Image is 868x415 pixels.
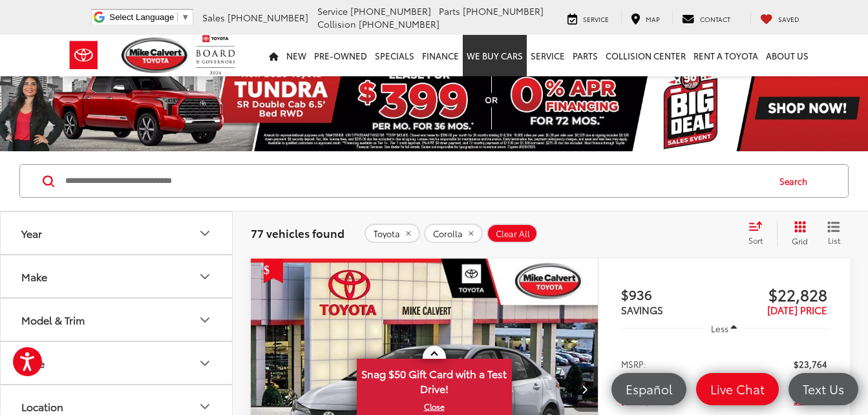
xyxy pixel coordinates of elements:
[583,14,609,24] span: Service
[794,357,827,370] span: $23,764
[569,35,602,76] a: Parts
[265,35,282,76] a: Home
[796,381,851,397] span: Text Us
[359,17,439,30] span: [PHONE_NUMBER]
[611,373,686,405] a: Español
[705,317,744,340] button: Less
[371,35,418,76] a: Specials
[792,235,808,246] span: Grid
[424,224,483,243] button: remove Corolla
[310,35,371,76] a: Pre-Owned
[418,35,463,76] a: Finance
[374,229,400,239] span: Toyota
[767,303,827,317] span: [DATE] PRICE
[21,400,63,412] div: Location
[365,224,420,243] button: remove Toyota
[621,12,670,25] a: Map
[767,165,826,197] button: Search
[487,224,538,243] button: Clear All
[197,226,213,241] div: Year
[64,165,767,197] input: Search by Make, Model, or Keyword
[282,35,310,76] a: New
[228,11,308,24] span: [PHONE_NUMBER]
[21,270,47,282] div: Make
[704,381,771,397] span: Live Chat
[463,35,527,76] a: WE BUY CARS
[463,5,544,17] span: [PHONE_NUMBER]
[1,342,233,384] button: PricePrice
[789,373,858,405] a: Text Us
[572,367,598,412] button: Next image
[696,373,779,405] a: Live Chat
[197,269,213,284] div: Make
[439,5,460,17] span: Parts
[777,220,818,246] button: Grid View
[1,212,233,254] button: YearYear
[619,381,679,397] span: Español
[646,14,660,24] span: Map
[778,14,799,24] span: Saved
[527,35,569,76] a: Service
[602,35,690,76] a: Collision Center
[433,229,463,239] span: Corolla
[827,235,840,246] span: List
[197,356,213,371] div: Price
[109,12,189,22] a: Select Language​
[177,12,178,22] span: ​
[621,357,646,370] span: MSRP:
[21,227,42,239] div: Year
[264,259,283,283] span: Get Price Drop Alert
[742,220,777,246] button: Select sort value
[496,229,530,239] span: Clear All
[672,12,740,25] a: Contact
[122,37,190,73] img: Mike Calvert Toyota
[350,5,431,17] span: [PHONE_NUMBER]
[202,11,225,24] span: Sales
[700,14,730,24] span: Contact
[711,323,728,334] span: Less
[21,314,85,326] div: Model & Trim
[1,255,233,297] button: MakeMake
[762,35,812,76] a: About Us
[690,35,762,76] a: Rent a Toyota
[59,34,108,76] img: Toyota
[750,12,809,25] a: My Saved Vehicles
[724,284,827,304] span: $22,828
[197,312,213,328] div: Model & Trim
[197,399,213,414] div: Location
[621,284,725,304] span: $936
[317,17,356,30] span: Collision
[1,299,233,341] button: Model & TrimModel & Trim
[621,303,663,317] span: SAVINGS
[109,12,174,22] span: Select Language
[818,220,850,246] button: List View
[181,12,189,22] span: ▼
[748,235,763,246] span: Sort
[558,12,619,25] a: Service
[317,5,348,17] span: Service
[251,225,344,240] span: 77 vehicles found
[358,360,511,399] span: Snag $50 Gift Card with a Test Drive!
